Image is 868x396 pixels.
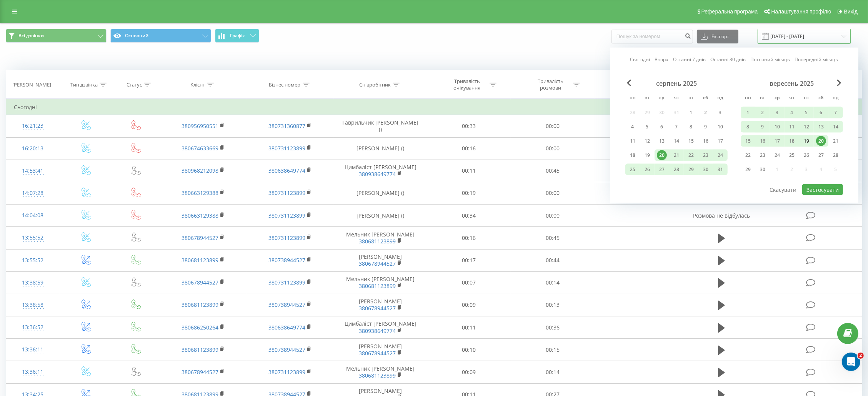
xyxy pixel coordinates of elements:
[772,150,782,160] div: 24
[427,182,511,204] td: 00:19
[511,182,594,204] td: 00:00
[741,80,843,87] div: вересень 2025
[743,122,753,132] div: 8
[657,136,667,146] div: 13
[656,93,668,104] abbr: середа
[799,150,814,161] div: пт 26 вер 2025 р.
[669,135,684,147] div: чт 14 серп 2025 р.
[785,121,799,133] div: чт 11 вер 2025 р.
[359,327,396,334] a: 380938649774
[830,93,841,104] abbr: неділя
[770,150,785,161] div: ср 24 вер 2025 р.
[828,150,843,161] div: нд 28 вер 2025 р.
[758,150,768,160] div: 23
[741,107,755,118] div: пн 1 вер 2025 р.
[628,136,638,146] div: 11
[110,29,211,43] button: Основний
[625,150,640,161] div: пн 18 серп 2025 р.
[684,121,698,133] div: пт 8 серп 2025 р.
[333,316,427,339] td: Цимбаліст [PERSON_NAME]
[182,212,218,219] a: 380663129388
[816,108,826,118] div: 6
[771,8,831,15] span: Налаштування профілю
[770,135,785,147] div: ср 17 вер 2025 р.
[671,150,681,160] div: 21
[14,342,52,357] div: 13:36:11
[268,212,305,219] a: 380731123899
[755,107,770,118] div: вт 2 вер 2025 р.
[701,108,711,118] div: 2
[741,135,755,147] div: пн 15 вер 2025 р.
[684,107,698,118] div: пт 1 серп 2025 р.
[758,165,768,175] div: 30
[511,271,594,294] td: 00:14
[333,339,427,361] td: [PERSON_NAME]
[427,227,511,249] td: 00:16
[751,56,790,63] a: Поточний місяць
[787,136,797,146] div: 18
[182,256,218,264] a: 380681123899
[758,122,768,132] div: 9
[14,208,52,223] div: 14:04:08
[625,121,640,133] div: пн 4 серп 2025 р.
[669,164,684,175] div: чт 28 серп 2025 р.
[698,107,713,118] div: сб 2 серп 2025 р.
[182,301,218,308] a: 380681123899
[655,121,669,133] div: ср 6 серп 2025 р.
[828,107,843,118] div: нд 7 вер 2025 р.
[359,282,396,290] a: 380681123899
[669,150,684,161] div: чт 21 серп 2025 р.
[799,135,814,147] div: пт 19 вер 2025 р.
[511,160,594,182] td: 00:45
[359,170,396,178] a: 380938649774
[427,115,511,137] td: 00:33
[359,372,396,379] a: 380681123899
[713,121,728,133] div: нд 10 серп 2025 р.
[698,135,713,147] div: сб 16 серп 2025 р.
[268,122,305,130] a: 380731360877
[511,137,594,160] td: 00:00
[715,136,725,146] div: 17
[785,135,799,147] div: чт 18 вер 2025 р.
[333,115,427,137] td: Гаврильчик [PERSON_NAME] ()
[268,324,305,331] a: 380638649774
[858,353,864,359] span: 2
[268,189,305,196] a: 380731123899
[657,165,667,175] div: 27
[14,320,52,335] div: 13:36:52
[755,150,770,161] div: вт 23 вер 2025 р.
[18,33,44,39] span: Всі дзвінки
[70,82,98,88] div: Тип дзвінка
[268,145,305,152] a: 380731123899
[642,165,652,175] div: 26
[628,165,638,175] div: 25
[190,82,205,88] div: Клієнт
[427,271,511,294] td: 00:07
[333,160,427,182] td: Цимбаліст [PERSON_NAME]
[715,165,725,175] div: 31
[427,205,511,227] td: 00:34
[182,279,218,286] a: 380678944527
[801,93,812,104] abbr: п’ятниця
[182,324,218,331] a: 380686250264
[14,118,52,133] div: 16:21:23
[14,186,52,201] div: 14:07:28
[427,361,511,383] td: 00:09
[741,164,755,175] div: пн 29 вер 2025 р.
[701,8,758,15] span: Реферальна програма
[14,275,52,290] div: 13:38:59
[268,234,305,241] a: 380731123899
[333,227,427,249] td: Мельник [PERSON_NAME]
[657,122,667,132] div: 6
[333,271,427,294] td: Мельник [PERSON_NAME]
[715,108,725,118] div: 3
[182,368,218,376] a: 380678944527
[772,122,782,132] div: 10
[12,82,51,88] div: [PERSON_NAME]
[686,150,696,160] div: 22
[671,122,681,132] div: 7
[770,107,785,118] div: ср 3 вер 2025 р.
[511,361,594,383] td: 00:14
[844,8,858,15] span: Вихід
[627,93,638,104] abbr: понеділок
